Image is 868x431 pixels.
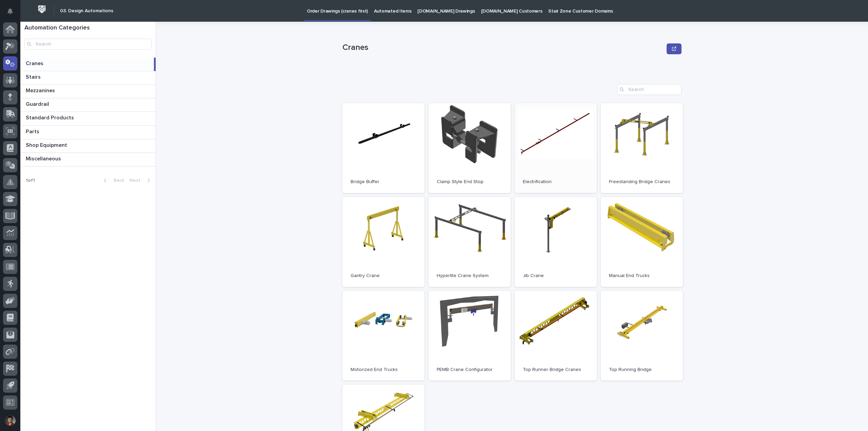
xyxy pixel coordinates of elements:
div: Notifications [8,8,17,19]
span: Next [130,178,144,183]
p: Shop Equipment [26,141,68,149]
p: Electrification [523,179,589,185]
p: Hyperlite Crane System [437,273,502,279]
p: Stairs [26,73,42,80]
p: Cranes [26,59,45,67]
p: Mezzanines [26,86,56,94]
a: Hyperlite Crane System [429,197,511,287]
p: 1 of 1 [20,172,40,189]
p: Motorized End Trucks [351,367,416,373]
p: PEMB Crane Configurator [437,367,502,373]
p: Cranes [342,43,664,53]
p: Top Runner Bridge Cranes [523,367,589,373]
span: Back [110,178,124,183]
p: Gantry Crane [351,273,416,279]
a: Top Running Bridge [601,291,683,381]
p: Parts [26,127,41,135]
p: Standard Products [26,113,75,121]
input: Search [617,84,682,95]
a: Gantry Crane [342,197,425,287]
button: users-avatar [3,413,17,428]
a: CranesCranes [20,58,156,71]
a: GuardrailGuardrail [20,98,156,112]
a: Jib Crane [515,197,597,287]
p: Bridge Buffer [351,179,416,185]
a: MiscellaneousMiscellaneous [20,153,156,166]
a: Top Runner Bridge Cranes [515,291,597,381]
p: Jib Crane [523,273,589,279]
p: Top Running Bridge [609,367,675,373]
a: Manual End Trucks [601,197,683,287]
a: PEMB Crane Configurator [429,291,511,381]
a: Electrification [515,103,597,193]
a: Motorized End Trucks [342,291,425,381]
button: Notifications [3,4,17,18]
p: Freestanding Bridge Cranes [609,179,675,185]
img: Workspace Logo [36,3,48,16]
button: Next [127,177,156,183]
a: Bridge Buffer [342,103,425,193]
p: Manual End Trucks [609,273,675,279]
button: Back [98,177,127,183]
a: StairsStairs [20,71,156,85]
p: Miscellaneous [26,154,62,162]
p: Clamp Style End Stop [437,179,502,185]
a: PartsParts [20,126,156,139]
a: MezzaninesMezzanines [20,85,156,98]
h1: Automation Categories [24,24,152,32]
a: Standard ProductsStandard Products [20,112,156,125]
a: Shop EquipmentShop Equipment [20,139,156,153]
a: Clamp Style End Stop [429,103,511,193]
p: Guardrail [26,100,51,107]
input: Search [24,39,152,50]
a: Freestanding Bridge Cranes [601,103,683,193]
h2: 03. Design Automations [60,8,113,14]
